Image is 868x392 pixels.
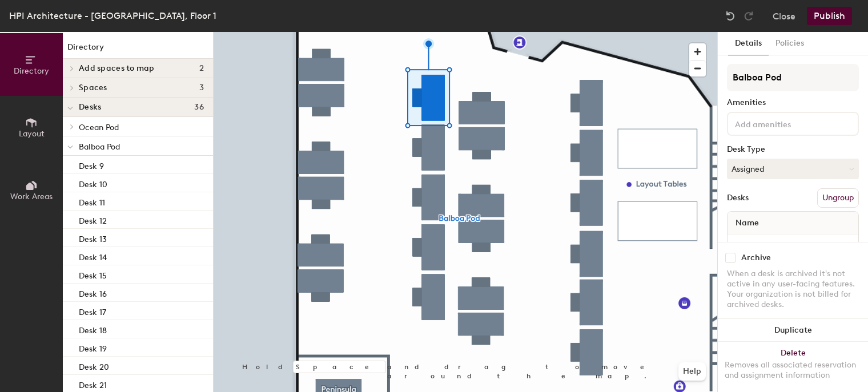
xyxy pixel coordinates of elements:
[807,7,852,25] button: Publish
[199,83,204,92] span: 3
[743,10,754,22] img: Redo
[79,176,107,189] p: Desk 10
[10,192,53,201] span: Work Areas
[14,66,49,76] span: Directory
[727,159,859,179] button: Assigned
[79,359,109,372] p: Desk 20
[727,269,859,310] div: When a desk is archived it's not active in any user-facing features. Your organization is not bil...
[63,41,213,59] h1: Directory
[194,103,204,112] span: 36
[79,123,119,132] span: Ocean Pod
[727,145,859,154] div: Desk Type
[728,32,769,55] button: Details
[725,360,861,381] div: Removes all associated reservation and assignment information
[79,268,107,281] p: Desk 15
[730,213,765,233] span: Name
[199,64,204,73] span: 2
[79,213,107,226] p: Desk 12
[79,341,107,354] p: Desk 19
[9,9,216,23] div: HPI Architecture - [GEOGRAPHIC_DATA], Floor 1
[79,103,101,112] span: Desks
[79,64,155,73] span: Add spaces to map
[678,362,706,381] button: Help
[725,10,736,22] img: Undo
[79,249,107,262] p: Desk 14
[773,7,795,25] button: Close
[79,83,107,92] span: Spaces
[79,304,106,317] p: Desk 17
[79,195,105,208] p: Desk 11
[79,322,107,336] p: Desk 18
[19,129,45,139] span: Layout
[718,319,868,342] button: Duplicate
[79,158,104,171] p: Desk 9
[79,231,107,244] p: Desk 13
[79,142,120,152] span: Balboa Pod
[727,98,859,107] div: Amenities
[718,342,868,392] button: DeleteRemoves all associated reservation and assignment information
[79,286,107,299] p: Desk 16
[741,253,771,262] div: Archive
[79,377,107,390] p: Desk 21
[727,193,749,203] div: Desks
[769,32,811,55] button: Policies
[817,188,859,208] button: Ungroup
[730,238,856,254] input: Unnamed desk
[733,116,835,130] input: Add amenities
